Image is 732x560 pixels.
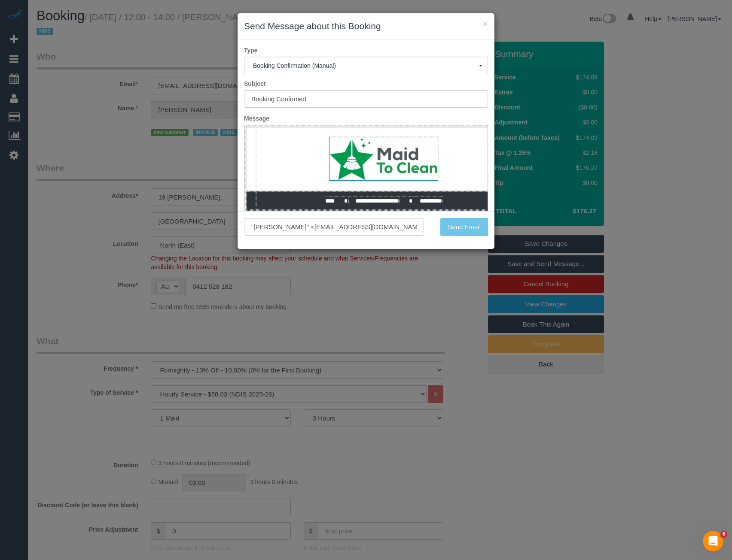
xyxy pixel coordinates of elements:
[720,531,727,538] span: 6
[238,79,494,88] label: Subject
[483,19,488,28] button: ×
[244,20,488,33] h3: Send Message about this Booking
[244,57,488,74] button: Booking Confirmation (Manual)
[238,114,494,123] label: Message
[244,90,488,108] input: Subject
[253,62,479,69] span: Booking Confirmation (Manual)
[703,531,723,551] iframe: Intercom live chat
[244,125,488,259] iframe: Rich Text Editor, editor1
[238,46,494,54] label: Type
